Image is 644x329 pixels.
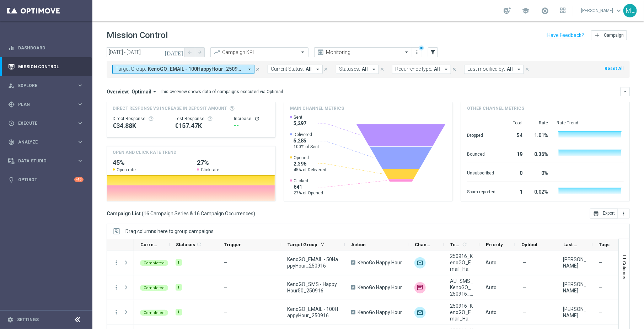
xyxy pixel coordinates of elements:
[112,65,254,74] button: Target Group: KenoGO_EMAIL - 100HappyHour_250916, KenoGO_EMAIL - 200HappyHour_250916, KenoGO_EMAI...
[621,87,630,96] button: keyboard_arrow_down
[18,83,77,88] span: Explore
[621,211,627,216] i: more_vert
[224,260,227,265] span: —
[414,257,426,269] img: Optimail
[18,102,77,107] span: Plan
[294,144,320,150] span: 100% of Sent
[358,284,402,291] span: KenoGo Happy Hour
[129,88,160,95] button: Optimail arrow_drop_down
[148,66,243,72] span: KenoGO_EMAIL - 100HappyHour_250916 KenoGO_EMAIL - 200HappyHour_250916 KenoGO_EMAIL - 20HappyHour_...
[315,66,321,72] i: arrow_drop_down
[175,116,222,122] div: Test Response
[8,45,15,51] i: equalizer
[557,120,624,126] div: Rate Trend
[504,167,522,178] div: 0
[18,57,84,76] a: Mission Control
[467,105,524,112] h4: Other channel metrics
[165,49,184,55] i: [DATE]
[306,66,312,72] span: All
[522,259,526,266] span: —
[467,167,495,178] div: Unsubscribed
[8,177,15,183] i: lightbulb
[623,89,628,94] i: keyboard_arrow_down
[522,7,530,15] span: school
[395,66,432,72] span: Recurrence type:
[604,65,624,72] button: Reset All
[414,282,426,293] img: Vonage
[8,57,84,76] div: Mission Control
[8,139,77,145] div: Analyze
[160,88,283,95] div: This overview shows data of campaigns executed via Optimail
[254,116,260,122] button: refresh
[580,5,623,16] a: [PERSON_NAME]keyboard_arrow_down
[8,101,15,108] i: gps_fixed
[8,139,84,145] button: track_changes Analyze keyboard_arrow_right
[485,260,497,265] span: Auto
[18,159,77,163] span: Data Studio
[77,82,84,89] i: keyboard_arrow_right
[77,101,84,108] i: keyboard_arrow_right
[18,170,74,189] a: Optibot
[8,177,84,183] button: lightbulb Optibot +10
[531,129,548,140] div: 1.01%
[144,261,165,265] span: Completed
[450,253,473,272] span: 250916_KenoGO_Email_HappyHour50
[8,45,84,51] div: equalizer Dashboard
[113,149,176,156] h4: OPEN AND CLICK RATE TREND
[599,242,610,247] span: Tags
[323,67,328,72] i: close
[339,66,360,72] span: Statuses:
[594,32,600,38] i: add
[113,284,119,291] i: more_vert
[140,309,168,316] colored-tag: Completed
[622,261,627,279] span: Columns
[522,309,526,315] span: —
[351,242,366,247] span: Action
[590,209,618,219] button: open_in_browser Export
[113,259,119,266] button: more_vert
[224,285,227,290] span: —
[197,50,202,55] i: arrow_forward
[599,309,602,315] span: —
[8,158,77,164] div: Data Studio
[294,137,320,144] span: 5,285
[467,185,495,197] div: Spam reported
[176,309,182,315] div: 1
[113,309,119,315] button: more_vert
[358,259,402,266] span: KenoGo Happy Hour
[504,185,522,197] div: 1
[8,83,84,88] div: person_search Explore keyboard_arrow_right
[591,30,627,40] button: add Campaign
[113,158,185,167] h2: 45%
[525,67,530,72] i: close
[210,47,308,57] ng-select: Campaign KPI
[176,259,182,266] div: 1
[521,242,537,247] span: Optibot
[74,177,84,182] div: +10
[213,49,220,56] i: trending_up
[234,122,269,130] div: --
[467,129,495,140] div: Dropped
[8,102,84,107] button: gps_fixed Plan keyboard_arrow_right
[224,242,241,247] span: Trigger
[17,318,39,322] a: Settings
[77,139,84,145] i: keyboard_arrow_right
[18,121,77,125] span: Execute
[254,65,261,73] button: close
[461,241,467,248] span: Calculate column
[113,122,163,130] div: €34,882
[358,309,402,315] span: KenoGo Happy Hour
[317,49,324,56] i: preview
[547,33,584,38] input: Have Feedback?
[195,241,202,248] span: Calculate column
[563,242,580,247] span: Last Modified By
[392,65,451,74] button: Recurrence type: All arrow_drop_down
[467,66,505,72] span: Last modified by:
[287,256,339,269] span: KenoGO_EMAIL - 50HappyHour_250916
[599,259,602,266] span: —
[294,178,323,184] span: Clicked
[77,157,84,164] i: keyboard_arrow_right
